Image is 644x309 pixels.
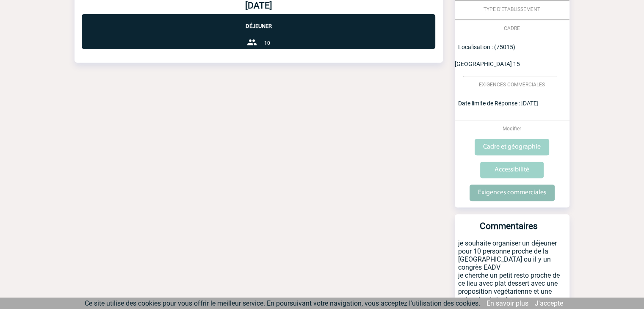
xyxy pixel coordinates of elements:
[486,299,528,307] a: En savoir plus
[85,299,480,307] span: Ce site utilise des cookies pour vous offrir le meilleur service. En poursuivant votre navigation...
[458,100,539,107] span: Date limite de Réponse : [DATE]
[245,0,272,11] b: [DATE]
[480,162,544,178] input: Accessibilité
[247,37,257,47] img: group-24-px-b.png
[458,221,559,239] h3: Commentaires
[264,40,270,46] span: 10
[504,25,520,31] span: CADRE
[475,139,549,155] input: Cadre et géographie
[479,82,545,88] span: EXIGENCES COMMERCIALES
[470,185,555,201] input: Exigences commerciales
[535,299,563,307] a: J'accepte
[484,6,540,12] span: TYPE D'ETABLISSEMENT
[82,14,435,29] p: Déjeuner
[455,44,520,67] span: Localisation : (75015) [GEOGRAPHIC_DATA] 15
[503,126,521,132] span: Modifier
